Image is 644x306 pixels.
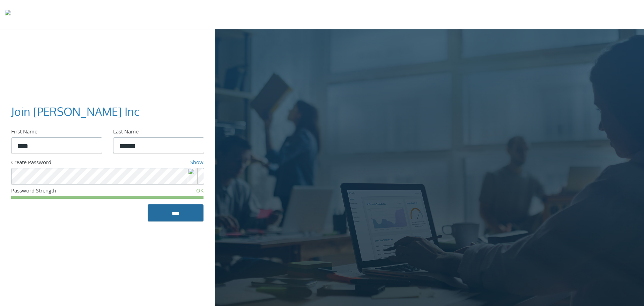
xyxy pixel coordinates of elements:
h3: Join [PERSON_NAME] Inc [11,104,198,120]
div: OK [139,187,203,196]
div: Create Password [11,159,134,168]
a: Show [190,159,203,168]
div: Password Strength [11,187,139,196]
img: todyl-logo-dark.svg [5,7,10,21]
div: First Name [11,128,102,137]
img: icon_180.svg [188,168,198,184]
div: Last Name [113,128,203,137]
